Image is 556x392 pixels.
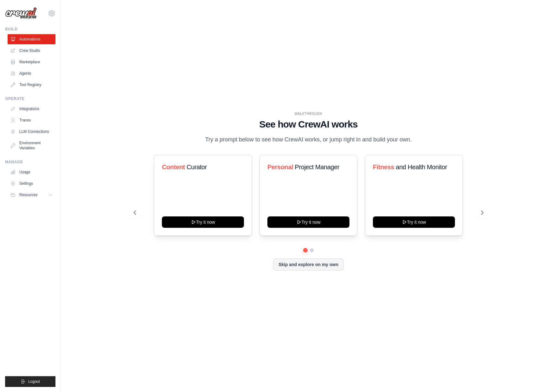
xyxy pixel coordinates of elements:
[186,164,207,171] span: Curator
[162,164,185,171] span: Content
[267,216,349,228] button: Try it now
[8,190,55,200] button: Resources
[19,192,37,197] span: Resources
[8,80,55,90] a: Tool Registry
[5,376,55,387] button: Logout
[162,216,244,228] button: Try it now
[28,379,40,384] span: Logout
[8,115,55,125] a: Traces
[295,164,339,171] span: Project Manager
[8,46,55,56] a: Crew Studio
[8,57,55,67] a: Marketplace
[267,164,293,171] span: Personal
[134,119,483,130] h1: See how CrewAI works
[8,68,55,78] a: Agents
[396,164,447,171] span: and Health Monitor
[5,27,55,32] div: Build
[273,258,344,271] button: Skip and explore on my own
[8,104,55,114] a: Integrations
[373,164,394,171] span: Fitness
[5,7,37,19] img: Logo
[8,167,55,177] a: Usage
[5,96,55,101] div: Operate
[134,111,483,116] div: WALKTHROUGH
[373,216,455,228] button: Try it now
[8,138,55,153] a: Environment Variables
[8,178,55,189] a: Settings
[5,159,55,165] div: Manage
[8,127,55,137] a: LLM Connections
[8,34,55,44] a: Automations
[202,135,415,144] p: Try a prompt below to see how CrewAI works, or jump right in and build your own.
